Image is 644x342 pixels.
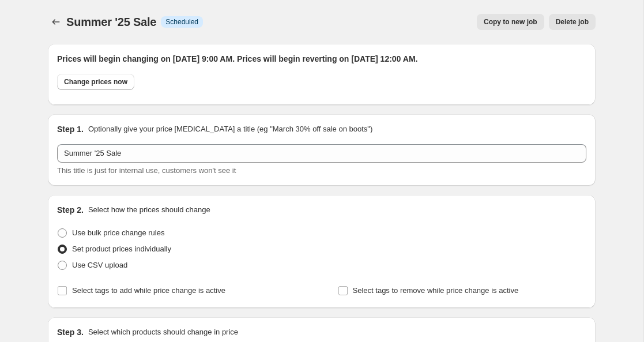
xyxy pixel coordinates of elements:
[57,74,134,90] button: Change prices now
[57,144,586,163] input: 30% off holiday sale
[165,17,198,27] span: Scheduled
[72,228,164,237] span: Use bulk price change rules
[477,14,544,30] button: Copy to new job
[57,204,84,216] h2: Step 2.
[484,17,537,27] span: Copy to new job
[72,245,171,253] span: Set product prices individually
[57,53,586,65] h2: Prices will begin changing on [DATE] 9:00 AM. Prices will begin reverting on [DATE] 12:00 AM.
[72,286,225,295] span: Select tags to add while price change is active
[57,123,84,135] h2: Step 1.
[72,261,127,269] span: Use CSV upload
[57,326,84,338] h2: Step 3.
[88,204,210,216] p: Select how the prices should change
[556,17,589,27] span: Delete job
[88,326,238,338] p: Select which products should change in price
[57,166,236,175] span: This title is just for internal use, customers won't see it
[66,16,156,28] span: Summer '25 Sale
[64,77,127,87] span: Change prices now
[353,286,519,295] span: Select tags to remove while price change is active
[48,14,64,30] button: Price change jobs
[88,123,372,135] p: Optionally give your price [MEDICAL_DATA] a title (eg "March 30% off sale on boots")
[549,14,596,30] button: Delete job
